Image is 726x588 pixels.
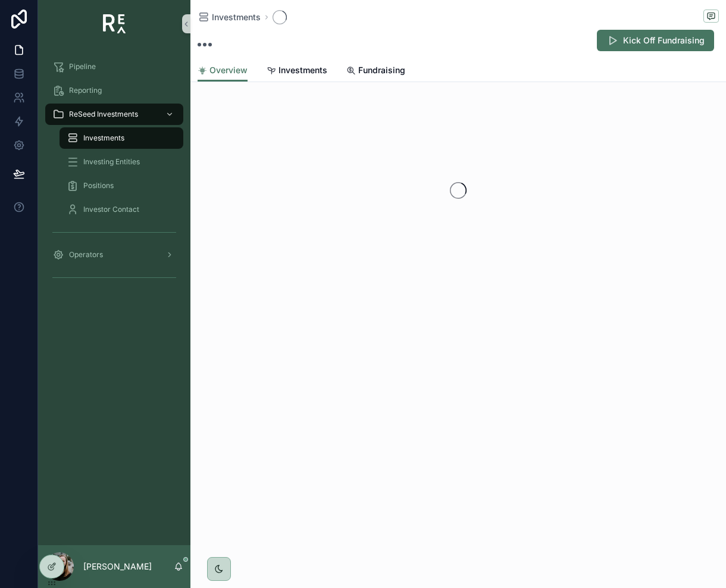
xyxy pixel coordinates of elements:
[278,64,327,76] span: Investments
[267,60,327,83] a: Investments
[83,133,124,143] span: Investments
[60,127,183,149] a: Investments
[60,175,183,196] a: Positions
[623,35,705,46] span: Kick Off Fundraising
[83,205,139,214] span: Investor Contact
[597,30,714,51] button: Kick Off Fundraising
[69,86,102,95] span: Reporting
[45,244,183,265] a: Operators
[103,14,126,33] img: App logo
[198,11,261,23] a: Investments
[45,56,183,77] a: Pipeline
[83,181,114,190] span: Positions
[358,64,405,76] span: Fundraising
[212,11,261,23] span: Investments
[198,60,248,82] a: Overview
[83,157,140,167] span: Investing Entities
[45,80,183,101] a: Reporting
[60,151,183,173] a: Investing Entities
[38,48,190,302] div: scrollable content
[83,561,152,573] p: [PERSON_NAME]
[60,199,183,220] a: Investor Contact
[346,60,405,83] a: Fundraising
[69,62,96,71] span: Pipeline
[209,64,248,76] span: Overview
[45,104,183,125] a: ReSeed Investments
[69,250,103,259] span: Operators
[69,110,138,119] span: ReSeed Investments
